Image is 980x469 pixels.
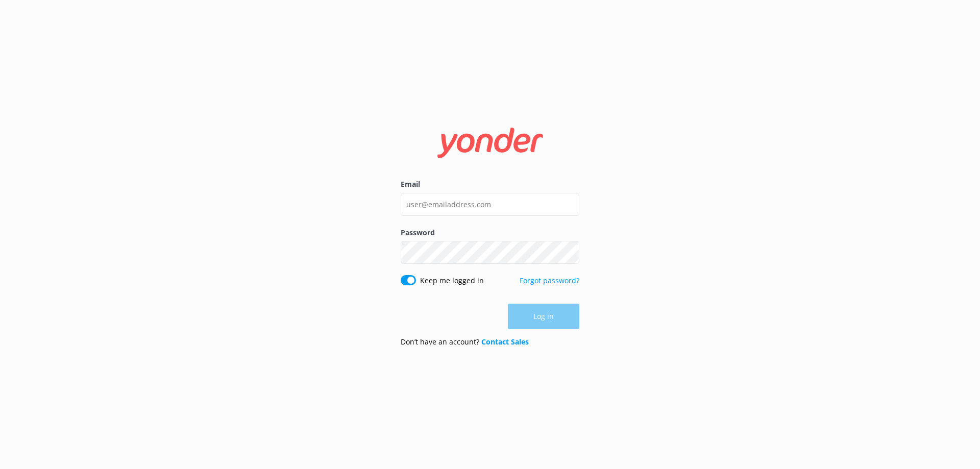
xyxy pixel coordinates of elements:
button: Show password [559,242,579,263]
label: Password [401,227,579,238]
a: Contact Sales [481,337,529,347]
p: Don’t have an account? [401,336,529,348]
label: Keep me logged in [420,275,484,286]
input: user@emailaddress.com [401,193,579,216]
label: Email [401,179,579,190]
a: Forgot password? [520,276,579,285]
